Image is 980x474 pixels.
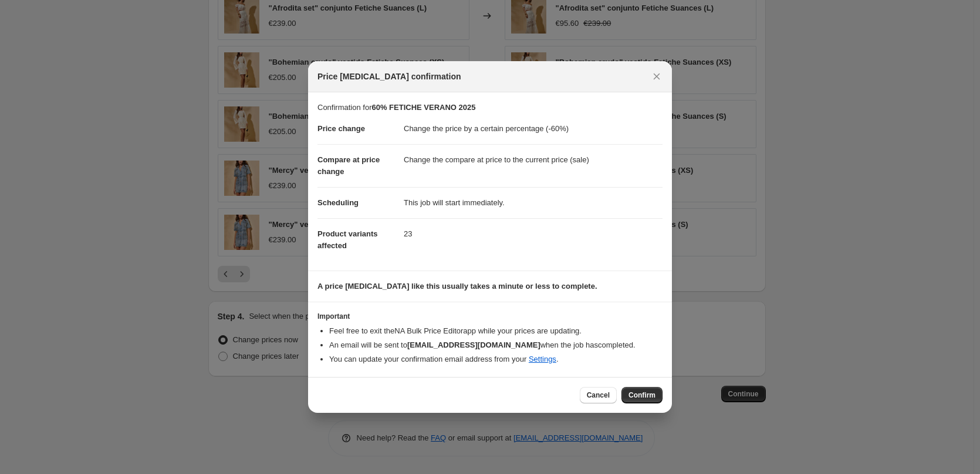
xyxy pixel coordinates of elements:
[404,218,663,249] dd: 23
[404,187,663,218] dd: This job will start immediately.
[580,387,617,403] button: Cancel
[317,124,365,133] span: Price change
[317,71,461,82] span: Price [MEDICAL_DATA] confirmation
[529,355,556,363] a: Settings
[404,144,663,175] dd: Change the compare at price to the current price (sale)
[317,102,663,114] p: Confirmation for
[648,68,665,85] button: Close
[371,103,475,112] b: 60% FETICHE VERANO 2025
[621,387,663,403] button: Confirm
[317,198,359,207] span: Scheduling
[587,390,610,400] span: Cancel
[317,155,380,176] span: Compare at price change
[407,341,540,349] b: [EMAIL_ADDRESS][DOMAIN_NAME]
[404,114,663,144] dd: Change the price by a certain percentage (-60%)
[329,325,663,337] li: Feel free to exit the NA Bulk Price Editor app while your prices are updating.
[317,229,378,250] span: Product variants affected
[317,282,597,291] b: A price [MEDICAL_DATA] like this usually takes a minute or less to complete.
[628,390,655,400] span: Confirm
[329,353,663,365] li: You can update your confirmation email address from your .
[317,312,663,321] h3: Important
[329,339,663,351] li: An email will be sent to when the job has completed .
